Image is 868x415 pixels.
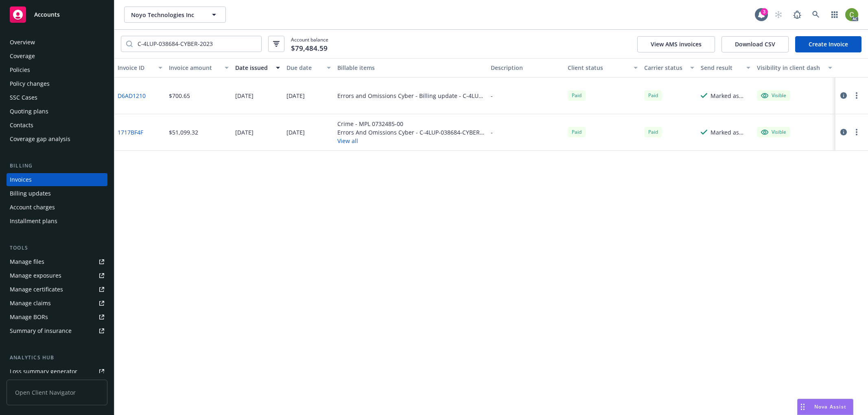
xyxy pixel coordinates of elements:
button: Invoice amount [166,58,232,78]
a: Billing updates [7,187,107,200]
a: Policy changes [7,77,107,90]
div: Paid [568,127,586,137]
a: Coverage gap analysis [7,133,107,146]
div: Analytics hub [7,354,107,362]
div: $51,099.32 [169,128,198,137]
span: $79,484.59 [291,43,328,54]
div: - [491,128,493,137]
div: Drag to move [798,399,808,415]
a: Manage BORs [7,311,107,324]
div: [DATE] [235,128,254,137]
button: Billable items [334,58,488,78]
a: Start snowing [770,7,787,23]
div: 3 [761,8,768,15]
div: Paid [568,90,586,100]
a: Manage files [7,255,107,268]
a: Quoting plans [7,105,107,118]
button: Description [488,58,564,78]
button: Invoice ID [114,58,166,78]
div: Billable items [337,63,484,72]
div: Visibility in client dash [757,63,823,72]
div: Manage files [10,255,44,268]
div: Coverage gap analysis [10,133,70,146]
a: Coverage [7,50,107,63]
div: Invoice amount [169,63,220,72]
button: Visibility in client dash [754,58,835,78]
a: Invoices [7,173,107,186]
div: Errors And Omissions Cyber - C-4LUP-038684-CYBER-2023 [337,128,484,137]
div: Due date [286,63,322,72]
div: Crime - MPL 0732485-00 [337,120,484,128]
button: Nova Assist [797,399,853,415]
input: Filter by keyword... [133,36,261,52]
div: Manage BORs [10,311,48,324]
span: Open Client Navigator [7,380,107,405]
div: Policy changes [10,77,50,90]
div: Installment plans [10,215,57,228]
a: Overview [7,36,107,49]
button: Noyo Technologies Inc [124,7,226,23]
button: Carrier status [641,58,697,78]
div: [DATE] [286,128,305,137]
button: Due date [283,58,335,78]
img: photo [845,8,858,21]
span: Noyo Technologies Inc [131,11,201,19]
button: Date issued [232,58,283,78]
a: Manage certificates [7,283,107,296]
div: Marked as sent [711,128,750,137]
button: Download CSV [722,36,789,52]
a: Loss summary generator [7,365,107,378]
a: Summary of insurance [7,324,107,337]
div: Loss summary generator [10,365,77,378]
div: Description [491,63,561,72]
div: Manage exposures [10,269,61,282]
span: Nova Assist [814,403,846,410]
div: Invoices [10,173,32,186]
div: Overview [10,36,35,49]
div: SSC Cases [10,91,37,104]
div: Visible [761,92,786,99]
a: Report a Bug [789,7,805,23]
div: - [491,91,493,100]
a: 1717BF4F [118,128,143,137]
div: Summary of insurance [10,324,72,337]
button: View all [337,137,484,145]
div: Invoice ID [118,63,153,72]
div: Billing [7,162,107,170]
a: Create Invoice [795,36,861,52]
a: Manage claims [7,297,107,310]
a: Accounts [7,3,107,26]
div: Send result [701,63,741,72]
a: Installment plans [7,215,107,228]
div: Marked as sent [711,91,750,100]
span: Account balance [291,36,328,52]
a: Search [808,7,824,23]
div: Errors and Omissions Cyber - Billing update - C-4LUP-038684-CYBER-2023 [337,91,484,100]
a: Manage exposures [7,269,107,282]
div: Manage certificates [10,283,63,296]
div: Date issued [235,63,271,72]
span: Accounts [34,11,60,18]
div: [DATE] [235,91,254,100]
div: Paid [644,90,662,100]
div: Carrier status [644,63,685,72]
a: Policies [7,63,107,76]
div: [DATE] [286,91,305,100]
div: Coverage [10,50,35,63]
div: Paid [644,127,662,137]
div: Visible [761,128,786,136]
a: Switch app [826,7,843,23]
div: Tools [7,244,107,252]
div: Client status [568,63,629,72]
div: Account charges [10,201,55,214]
svg: Search [126,41,133,47]
a: Contacts [7,119,107,132]
a: Account charges [7,201,107,214]
button: Client status [564,58,641,78]
div: $700.65 [169,91,190,100]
